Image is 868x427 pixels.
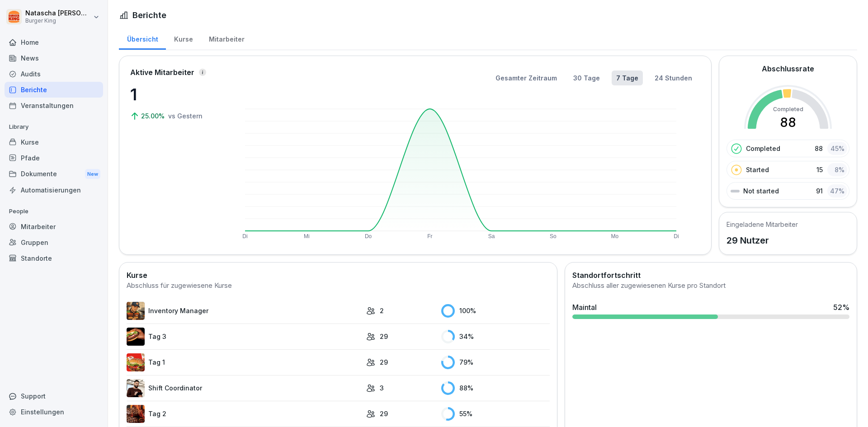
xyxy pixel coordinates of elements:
[242,233,247,239] text: Di
[127,353,145,371] img: kxzo5hlrfunza98hyv09v55a.png
[726,234,798,247] p: 29 Nutzer
[5,82,103,98] a: Berichte
[572,302,597,313] div: Maintal
[127,270,550,281] h2: Kurse
[127,353,362,371] a: Tag 1
[827,163,847,176] div: 8 %
[130,82,221,107] p: 1
[168,111,203,121] p: vs Gestern
[816,186,823,196] p: 91
[127,281,550,291] div: Abschluss für zugewiesene Kurse
[612,70,643,85] button: 7 Tage
[127,405,362,423] a: Tag 2
[746,165,769,174] p: Started
[380,383,384,393] p: 3
[833,302,849,313] div: 52 %
[726,220,798,229] h5: Eingeladene Mitarbeiter
[365,233,372,239] text: Do
[127,379,362,397] a: Shift Coordinator
[141,111,166,121] p: 25.00%
[5,250,103,266] a: Standorte
[166,27,201,50] a: Kurse
[127,328,362,346] a: Tag 3
[611,233,618,239] text: Mo
[380,306,384,315] p: 2
[5,34,103,50] a: Home
[441,330,550,343] div: 34 %
[127,379,145,397] img: q4kvd0p412g56irxfxn6tm8s.png
[304,233,310,239] text: Mi
[572,270,849,281] h2: Standortfortschritt
[569,298,853,323] a: Maintal52%
[550,233,557,239] text: So
[380,409,388,418] p: 29
[5,204,103,219] p: People
[827,184,847,197] div: 47 %
[569,70,604,85] button: 30 Tage
[201,27,252,50] a: Mitarbeiter
[427,233,432,239] text: Fr
[674,233,679,239] text: Di
[127,405,145,423] img: hzkj8u8nkg09zk50ub0d0otk.png
[5,404,103,420] a: Einstellungen
[5,182,103,198] a: Automatisierungen
[5,166,103,183] a: DokumenteNew
[441,304,550,318] div: 100 %
[441,356,550,369] div: 79 %
[25,9,91,17] p: Natascha [PERSON_NAME]
[5,98,103,113] a: Veranstaltungen
[5,50,103,66] a: News
[5,235,103,250] a: Gruppen
[380,332,388,341] p: 29
[441,407,550,421] div: 55 %
[127,302,362,320] a: Inventory Manager
[130,67,194,78] p: Aktive Mitarbeiter
[5,150,103,166] a: Pfade
[5,134,103,150] a: Kurse
[5,66,103,82] a: Audits
[127,302,145,320] img: o1h5p6rcnzw0lu1jns37xjxx.png
[827,142,847,155] div: 45 %
[127,328,145,346] img: cq6tslmxu1pybroki4wxmcwi.png
[762,63,814,74] h2: Abschlussrate
[5,388,103,404] div: Support
[441,381,550,395] div: 88 %
[572,281,849,291] div: Abschluss aller zugewiesenen Kurse pro Standort
[650,70,697,85] button: 24 Stunden
[5,219,103,235] a: Mitarbeiter
[743,186,779,196] p: Not started
[816,165,823,174] p: 15
[119,27,166,50] a: Übersicht
[5,120,103,134] p: Library
[491,70,561,85] button: Gesamter Zeitraum
[746,144,780,153] p: Completed
[5,166,103,183] div: Dokumente
[132,9,166,21] h1: Berichte
[815,144,823,153] p: 88
[488,233,495,239] text: Sa
[380,357,388,367] p: 29
[25,18,91,24] p: Burger King
[85,169,100,179] div: New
